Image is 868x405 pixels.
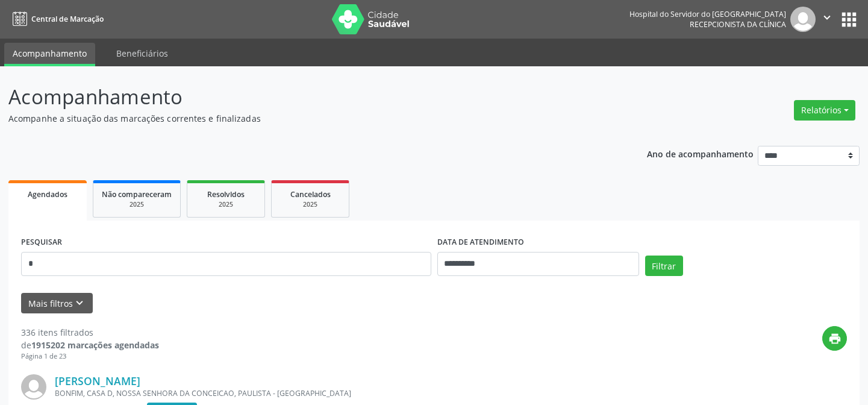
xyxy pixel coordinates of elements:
span: Cancelados [290,189,331,199]
img: img [790,7,816,32]
i: keyboard_arrow_down [73,297,86,310]
label: PESQUISAR [21,233,62,252]
span: Central de Marcação [31,14,104,24]
img: img [21,374,46,400]
div: BONFIM, CASA D, NOSSA SENHORA DA CONCEICAO, PAULISTA - [GEOGRAPHIC_DATA] [55,388,666,398]
a: Acompanhamento [4,43,95,66]
p: Ano de acompanhamento [647,146,754,161]
div: Página 1 de 23 [21,351,159,362]
div: 2025 [102,200,172,209]
button:  [816,7,838,32]
button: Mais filtroskeyboard_arrow_down [21,293,93,314]
a: [PERSON_NAME] [55,374,140,388]
a: Beneficiários [108,43,176,64]
span: Resolvidos [207,189,245,199]
button: apps [838,9,860,30]
a: Central de Marcação [8,9,104,29]
button: Filtrar [645,256,683,276]
div: 2025 [280,200,340,209]
div: Hospital do Servidor do [GEOGRAPHIC_DATA] [629,9,786,19]
label: DATA DE ATENDIMENTO [437,233,524,252]
div: 2025 [196,200,256,209]
button: Relatórios [794,100,855,121]
div: de [21,339,159,351]
p: Acompanhe a situação das marcações correntes e finalizadas [8,112,604,125]
span: Recepcionista da clínica [690,19,786,30]
i:  [820,11,834,24]
div: 336 itens filtrados [21,326,159,339]
i: print [828,332,841,345]
button: print [822,326,847,351]
span: Agendados [28,189,67,199]
p: Acompanhamento [8,82,604,112]
span: Não compareceram [102,189,172,199]
strong: 1915202 marcações agendadas [31,339,159,351]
